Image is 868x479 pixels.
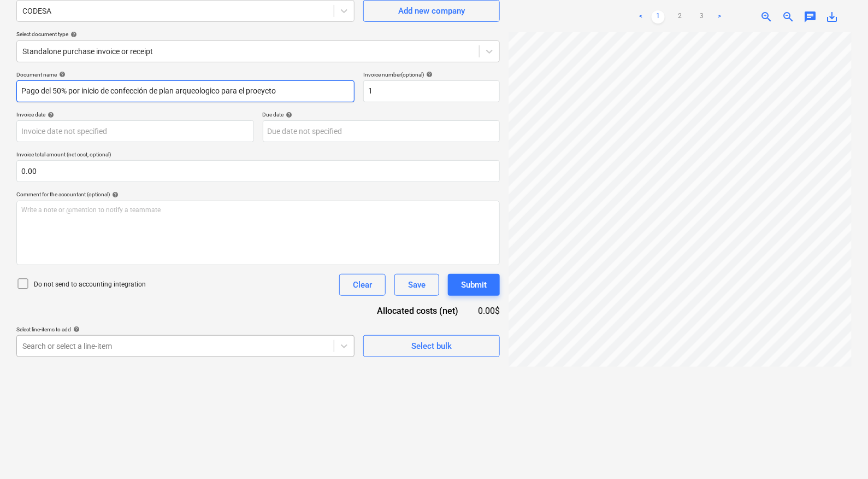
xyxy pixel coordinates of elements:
[461,278,487,292] div: Submit
[353,278,372,292] div: Clear
[34,280,146,289] p: Do not send to accounting integration
[363,335,500,357] button: Select bulk
[16,326,355,333] div: Select line-items to add
[339,274,386,296] button: Clear
[760,10,773,24] span: zoom_in
[16,80,355,102] input: Document name
[804,10,817,24] span: chat
[448,274,500,296] button: Submit
[411,339,452,353] div: Select bulk
[263,111,500,118] div: Due date
[782,10,795,24] span: zoom_out
[16,120,254,142] input: Invoice date not specified
[813,427,868,479] iframe: Chat Widget
[110,191,119,198] span: help
[16,71,355,78] div: Document name
[68,31,77,38] span: help
[71,326,80,332] span: help
[634,10,647,24] a: Previous page
[398,4,465,18] div: Add new company
[652,10,665,24] a: Page 1 is your current page
[363,71,500,78] div: Invoice number (optional)
[363,80,500,102] input: Invoice number
[16,151,500,160] p: Invoice total amount (net cost, optional)
[713,10,726,24] a: Next page
[16,160,500,182] input: Invoice total amount (net cost, optional)
[45,112,54,118] span: help
[394,274,439,296] button: Save
[825,10,839,24] span: save_alt
[813,427,868,479] div: Widget de chat
[16,111,254,118] div: Invoice date
[358,305,476,317] div: Allocated costs (net)
[284,112,293,118] span: help
[16,191,500,198] div: Comment for the accountant (optional)
[408,278,426,292] div: Save
[263,120,500,142] input: Due date not specified
[57,71,66,78] span: help
[16,31,500,38] div: Select document type
[476,305,500,317] div: 0.00$
[674,10,687,24] a: Page 2
[424,71,433,78] span: help
[695,10,708,24] a: Page 3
